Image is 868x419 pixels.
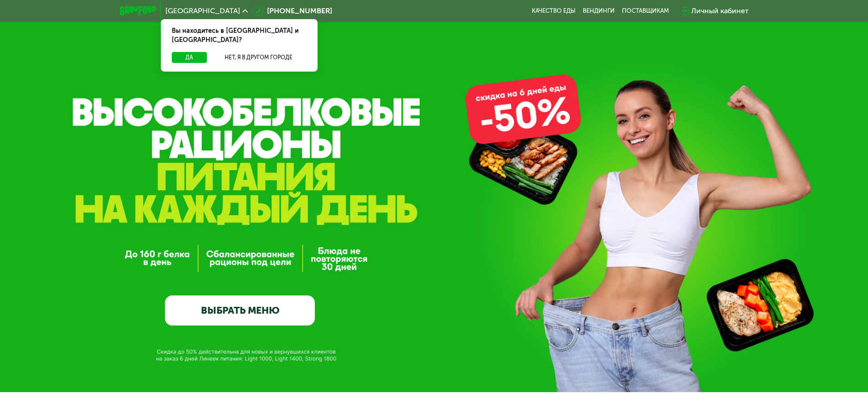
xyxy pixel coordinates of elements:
[252,5,332,16] a: [PHONE_NUMBER]
[691,5,749,16] div: Личный кабинет
[211,52,307,63] button: Нет, я в другом городе
[165,7,240,15] span: [GEOGRAPHIC_DATA]
[532,7,575,15] a: Качество еды
[172,52,207,63] button: Да
[622,7,669,15] div: поставщикам
[161,19,318,52] div: Вы находитесь в [GEOGRAPHIC_DATA] и [GEOGRAPHIC_DATA]?
[165,295,315,326] a: ВЫБРАТЬ МЕНЮ
[583,7,615,15] a: Вендинги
